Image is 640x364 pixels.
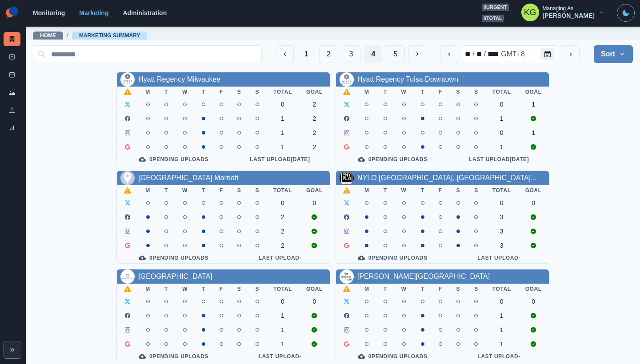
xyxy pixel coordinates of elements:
[266,284,299,294] th: Total
[449,185,468,196] th: S
[4,50,20,64] a: New Post
[195,284,212,294] th: T
[195,185,212,196] th: T
[212,87,230,97] th: F
[299,284,330,294] th: Goal
[432,284,449,294] th: F
[306,143,323,150] div: 2
[124,353,223,360] div: 0 Pending Uploads
[492,143,511,150] div: 1
[237,353,323,360] div: Last Upload -
[175,284,195,294] th: W
[482,15,504,22] span: 0 total
[364,45,382,63] button: Page 4
[562,45,580,63] button: next
[4,103,20,117] a: Uploads
[414,185,432,196] th: T
[157,87,175,97] th: T
[514,4,612,21] button: Managing As[PERSON_NAME]
[195,87,212,97] th: T
[33,9,65,16] a: Monitoring
[456,353,542,360] div: Last Upload -
[487,49,500,59] div: year
[138,185,157,196] th: M
[467,185,485,196] th: S
[525,129,542,136] div: 1
[40,32,56,39] a: Home
[123,9,167,16] a: Administration
[306,199,323,206] div: 0
[464,49,472,59] div: month
[297,45,316,63] button: First Page
[299,87,330,97] th: Goal
[456,254,542,261] div: Last Upload -
[449,284,468,294] th: S
[138,284,157,294] th: M
[467,87,485,97] th: S
[248,185,266,196] th: S
[273,228,292,235] div: 2
[492,312,511,319] div: 1
[273,340,292,348] div: 1
[543,12,595,20] div: [PERSON_NAME]
[276,45,294,63] button: Previous
[525,199,542,206] div: 0
[543,5,573,12] div: Managing As
[175,87,195,97] th: W
[299,185,330,196] th: Goal
[440,45,458,63] button: previous
[482,4,509,11] span: 0 urgent
[273,214,292,221] div: 2
[340,269,354,284] img: 950823415004318
[432,185,449,196] th: F
[408,45,426,63] button: Next Media
[483,49,487,59] div: /
[273,242,292,249] div: 2
[212,284,230,294] th: F
[342,45,361,63] button: Page 3
[343,254,442,261] div: 0 Pending Uploads
[237,254,323,261] div: Last Upload -
[357,75,458,83] a: Hyatt Regency Tulsa Downtown
[525,298,542,305] div: 0
[376,284,394,294] th: T
[594,45,633,63] button: Sort
[449,87,468,97] th: S
[138,75,220,83] a: Hyatt Regency Milwaukee
[157,185,175,196] th: T
[212,185,230,196] th: F
[492,115,511,122] div: 1
[500,49,526,59] div: time zone
[485,284,518,294] th: Total
[273,115,292,122] div: 1
[248,87,266,97] th: S
[518,87,549,97] th: Goal
[273,326,292,333] div: 1
[376,87,394,97] th: T
[120,171,135,185] img: 504433956091551
[357,273,490,280] a: [PERSON_NAME][GEOGRAPHIC_DATA]
[306,129,323,136] div: 2
[33,31,147,40] nav: breadcrumb
[485,185,518,196] th: Total
[464,49,526,59] div: Date
[524,2,536,23] div: Katrina Gallardo
[340,171,354,185] img: 200595453178
[273,312,292,319] div: 1
[273,143,292,150] div: 1
[230,87,248,97] th: S
[4,341,21,359] button: Expand
[157,284,175,294] th: T
[273,199,292,206] div: 0
[67,31,68,40] span: /
[138,174,238,182] a: [GEOGRAPHIC_DATA] Marriott
[485,87,518,97] th: Total
[120,269,135,284] img: 880333195357490
[476,49,483,59] div: day
[394,284,414,294] th: W
[540,48,555,60] button: Calendar
[266,185,299,196] th: Total
[319,45,338,63] button: Page 2
[4,32,20,46] a: Marketing Summary
[343,353,442,360] div: 0 Pending Uploads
